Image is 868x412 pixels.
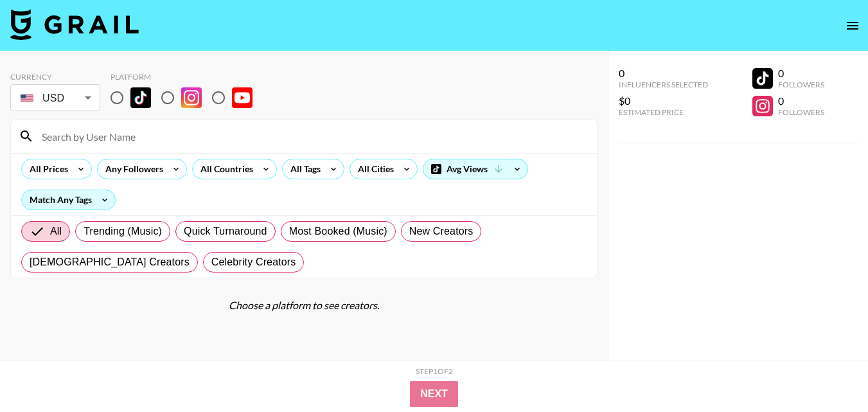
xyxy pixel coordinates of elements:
[416,366,453,376] div: Step 1 of 2
[283,159,323,179] div: All Tags
[232,87,252,108] img: YouTube
[778,94,824,107] div: 0
[840,13,865,39] button: open drawer
[10,9,139,40] img: Grail Talent
[98,159,166,179] div: Any Followers
[619,107,708,117] div: Estimated Price
[10,72,100,82] div: Currency
[619,80,708,89] div: Influencers Selected
[13,87,98,109] div: USD
[409,224,474,239] span: New Creators
[193,159,256,179] div: All Countries
[84,224,162,239] span: Trending (Music)
[778,67,824,80] div: 0
[22,190,115,210] div: Match Any Tags
[211,255,296,270] span: Celebrity Creators
[778,80,824,89] div: Followers
[10,299,598,312] div: Choose a platform to see creators.
[184,224,267,239] span: Quick Turnaround
[350,159,396,179] div: All Cities
[30,255,190,270] span: [DEMOGRAPHIC_DATA] Creators
[410,381,458,407] button: Next
[34,126,589,147] input: Search by User Name
[289,224,387,239] span: Most Booked (Music)
[778,107,824,117] div: Followers
[619,94,708,107] div: $0
[619,67,708,80] div: 0
[130,87,151,108] img: TikTok
[22,159,71,179] div: All Prices
[181,87,202,108] img: Instagram
[423,159,527,179] div: Avg Views
[50,224,62,239] span: All
[111,72,263,82] div: Platform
